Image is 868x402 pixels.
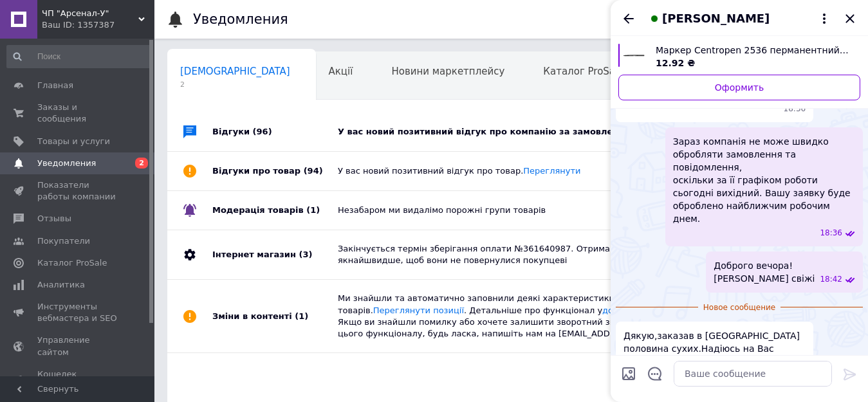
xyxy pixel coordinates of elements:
span: (94) [304,166,323,176]
a: Переглянути [523,166,580,176]
span: [DEMOGRAPHIC_DATA] [180,66,290,77]
img: 2355938478_w640_h640_marker-centropen-2536.jpg [622,44,645,67]
span: Отзывы [37,213,71,224]
a: Оформить [618,75,860,100]
a: довідці [602,306,634,315]
span: Главная [37,80,73,91]
span: Каталог ProSale [543,66,623,77]
div: У вас новий позитивний відгук про товар. [338,165,714,177]
button: [PERSON_NAME] [647,10,832,27]
div: Відгуки про товар [212,152,338,190]
span: 12.92 ₴ [656,58,695,68]
button: Назад [621,11,636,26]
span: Маркер Centropen 2536 перманентний 1 мм різні кольори Чорний [656,44,850,57]
span: 18:36 12.10.2025 [820,228,842,239]
span: Акції [329,66,353,77]
input: Поиск [6,45,152,68]
span: [PERSON_NAME] [662,10,770,27]
span: Инструменты вебмастера и SEO [37,301,119,324]
span: Покупатели [37,235,90,247]
span: 18:42 12.10.2025 [820,274,842,285]
a: Посмотреть товар [618,44,860,69]
div: Закінчується термін зберігання оплати №361640987. Отримайте гроші якнайшвидше, щоб вони не поверн... [338,243,714,266]
span: 2 [180,80,290,89]
span: (1) [306,205,320,215]
h1: Уведомления [193,12,288,27]
span: ЧП "Арсенал-У" [42,8,138,19]
span: Доброго вечора! [PERSON_NAME] свіжі [714,259,815,285]
span: Товары и услуги [37,136,110,147]
span: Показатели работы компании [37,179,119,203]
span: Аналитика [37,279,85,291]
div: Зміни в контенті [212,280,338,352]
span: Управление сайтом [37,334,119,358]
span: Каталог ProSale [37,257,107,269]
span: 2 [135,158,148,169]
span: Дякую,заказав в [GEOGRAPHIC_DATA] половина сухих.Надіюсь на Вас [623,329,806,355]
span: Новини маркетплейсу [391,66,504,77]
div: Модерація товарів [212,191,338,230]
div: У вас новий позитивний відгук про компанію за замовленням 366322137. [338,126,714,138]
span: Новое сообщение [698,302,780,313]
span: Заказы и сообщения [37,102,119,125]
div: Інтернет магазин [212,230,338,279]
div: Ваш ID: 1357387 [42,19,154,31]
span: 18:36 12.10.2025 [784,104,806,114]
button: Закрыть [842,11,858,26]
div: Відгуки [212,113,338,151]
span: Уведомления [37,158,96,169]
span: (96) [253,127,272,136]
div: Ми знайшли та автоматично заповнили деякі характеристики для ваших товарів. . Детальніше про функ... [338,293,714,340]
button: Открыть шаблоны ответов [647,365,663,382]
span: Зараз компанія не може швидко обробляти замовлення та повідомлення, оскільки за її графіком робот... [673,135,855,225]
a: Переглянути позиції [373,306,464,315]
span: Кошелек компании [37,369,119,392]
span: (1) [295,311,308,321]
div: Незабаром ми видалімо порожні групи товарів [338,205,714,216]
span: (3) [299,250,312,259]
